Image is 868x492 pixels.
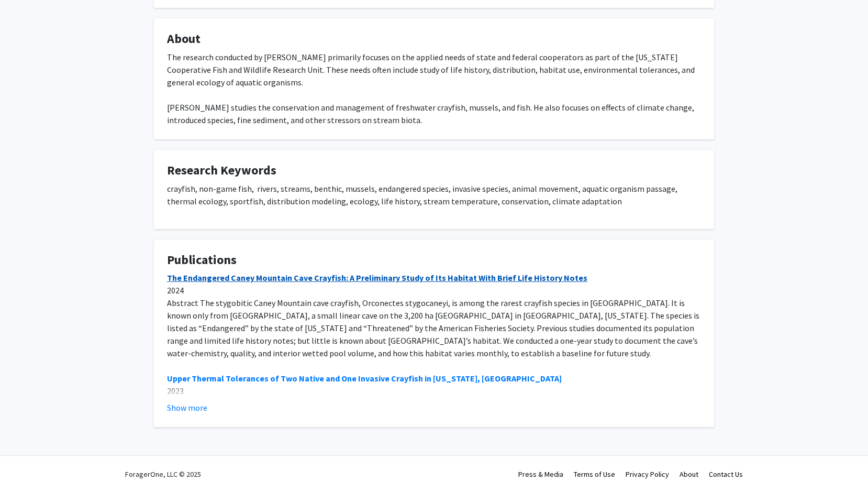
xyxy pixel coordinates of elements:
[167,51,701,126] div: The research conducted by [PERSON_NAME] primarily focuses on the applied needs of state and feder...
[167,272,587,283] a: The Endangered Caney Mountain Cave Crayfish: A Preliminary Study of Its Habitat With Brief Life H...
[167,163,701,178] h4: Research Keywords
[574,469,615,479] a: Terms of Use
[709,469,743,479] a: Contact Us
[680,469,698,479] a: About
[626,469,669,479] a: Privacy Policy
[167,373,562,384] a: Upper Thermal Tolerances of Two Native and One Invasive Crayfish in [US_STATE], [GEOGRAPHIC_DATA]
[518,469,563,479] a: Press & Media
[167,182,701,207] p: crayfish, non-game fish, rivers, streams, benthic, mussels, endangered species, invasive species,...
[167,401,207,414] button: Show more
[8,445,44,484] iframe: Chat
[167,31,701,47] h4: About
[167,253,701,268] h4: Publications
